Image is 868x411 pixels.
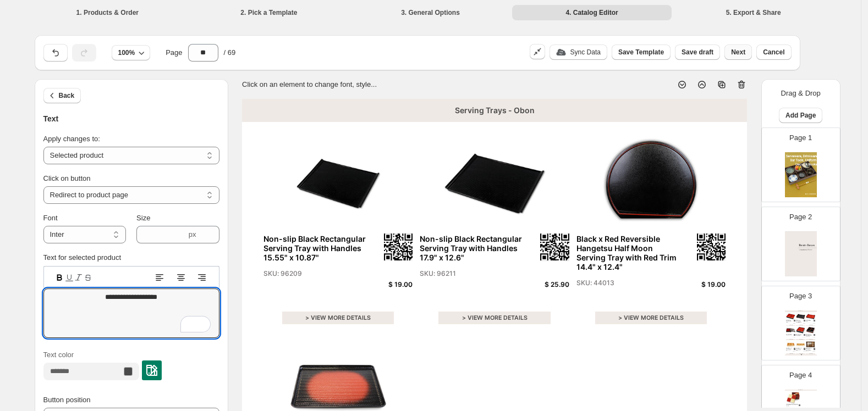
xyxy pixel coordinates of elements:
[796,320,803,323] div: Black Combination Bento Platter with Red Trim 14.1" x 9.25"
[761,207,840,281] div: Page 2cover page
[786,312,795,319] img: primaryImage
[785,231,817,276] img: cover page
[136,214,150,222] span: Size
[263,126,413,232] img: primaryImage
[540,234,569,261] img: qrcode
[794,334,795,336] img: qrcode
[618,48,664,57] span: Save Template
[785,111,816,120] span: Add Page
[786,339,795,340] div: > VIEW MORE DETAILS
[761,286,840,360] div: Page 3Bento BoxesprimaryImageqrcodeCombination Bento Box with Red Inside 10.8" x 8.25"SKU: 95089$...
[789,370,812,381] p: Page 4
[812,323,815,324] div: $ 15.00
[786,391,800,404] img: primaryImage
[786,326,795,334] img: primaryImage
[806,336,812,337] div: SKU: 83061
[43,214,58,222] span: Font
[59,91,75,100] span: Back
[804,320,805,321] img: qrcode
[796,312,805,319] img: primaryImage
[576,235,679,272] div: Black x Red Reversible Hangetsu Half Moon Serving Tray with Red Trim 14.4" x 12.4"
[796,341,805,348] img: primaryImage
[785,310,817,312] div: Bento Boxes
[806,325,815,326] div: > VIEW MORE DETAILS
[794,320,795,321] img: qrcode
[682,48,713,57] span: Save draft
[43,114,59,123] span: Text
[112,45,151,60] button: 100%
[814,334,815,336] img: qrcode
[612,45,671,60] button: Save Template
[731,48,745,57] span: Next
[43,351,74,359] span: Text color
[785,390,817,391] div: Bento Boxes
[550,45,607,60] button: update_iconSync Data
[189,230,196,238] span: px
[697,234,726,261] img: qrcode
[43,396,91,404] span: Button position
[43,288,219,338] textarea: To enrich screen reader interactions, please activate Accessibility in Grammarly extension settings
[263,235,366,263] div: Non-slip Black Rectangular Serving Tray with Handles 15.55" x 10.87"
[595,312,707,325] div: > VIEW MORE DETAILS
[802,337,805,337] div: $ 22.00
[796,408,800,408] div: $ 75.00
[806,353,815,354] div: > VIEW MORE DETAILS
[796,351,803,351] div: SKU: 98918
[576,126,726,232] img: primaryImage
[43,88,81,103] button: Back
[675,45,720,60] button: Save draft
[763,48,784,57] span: Cancel
[814,348,815,349] img: qrcode
[796,325,805,326] div: > VIEW MORE DETAILS
[789,212,812,223] p: Page 2
[806,320,812,322] div: Combination Bento Platter 14.1" x 9.25"
[796,353,805,354] div: > VIEW MORE DETAILS
[118,48,135,57] span: 100%
[146,365,157,376] img: colorPickerImg
[556,49,566,55] img: update_icon
[786,353,795,354] div: > VIEW MORE DETAILS
[806,348,812,351] div: [PERSON_NAME] Wooden 6 Compartment Bento Platter 12.2" x 8.2"
[785,152,817,197] img: cover page
[812,351,815,352] div: $ 54.00
[166,47,182,58] span: Page
[43,253,122,262] label: Text for selected product
[812,337,815,337] div: $ 22.00
[789,291,812,302] p: Page 3
[781,88,821,99] p: Drag & Drop
[802,323,805,324] div: $ 15.00
[570,48,601,57] p: Sync Data
[786,404,798,406] div: 2-Tier Ojyu Box Red x Gold Ichimatsu Design with 4 Inner Compartments & 2 Inner Lid...
[761,127,840,202] div: Page 1cover page
[786,351,793,351] div: SKU: 98919
[785,354,817,356] div: MTC KITCHEN - The price may not be updated. Please reference website for latest pricing. | Page u...
[796,334,803,336] div: Black Square Shokado Bento Box 10.12" x 10.12"
[804,348,805,349] img: qrcode
[789,132,812,143] p: Page 1
[359,281,413,289] div: $ 19.00
[384,234,413,261] img: qrcode
[672,281,726,289] div: $ 19.00
[786,325,795,326] div: > VIEW MORE DETAILS
[792,323,795,324] div: $ 14.00
[806,341,815,348] img: primaryImage
[242,79,377,90] p: Click on an element to change font, style...
[814,320,815,321] img: qrcode
[756,45,791,60] button: Cancel
[796,326,805,334] img: primaryImage
[806,322,812,323] div: SKU: 92215
[792,351,795,352] div: $ 49.50
[420,126,569,232] img: primaryImage
[420,235,523,263] div: Non-slip Black Rectangular Serving Tray with Handles 17.9" x 12.6"
[420,270,523,278] div: SKU: 96211
[724,45,752,60] button: Next
[806,312,815,319] img: primaryImage
[779,108,822,123] button: Add Page
[576,279,679,287] div: SKU: 44013
[796,336,803,336] div: SKU: 95764
[804,334,805,336] img: qrcode
[806,339,815,340] div: > VIEW MORE DETAILS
